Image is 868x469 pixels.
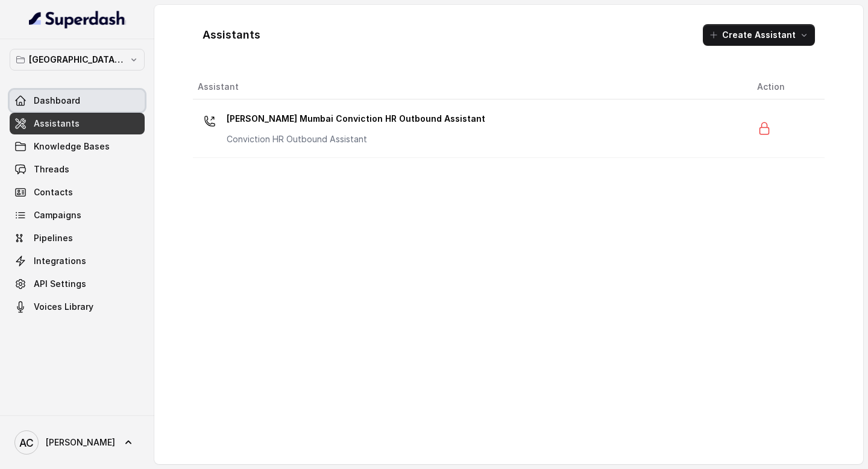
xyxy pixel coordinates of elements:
[10,296,145,318] a: Voices Library
[34,209,81,221] span: Campaigns
[10,181,145,203] a: Contacts
[747,75,825,99] th: Action
[19,436,34,449] text: AC
[193,75,747,99] th: Assistant
[34,301,93,313] span: Voices Library
[10,49,145,71] button: [GEOGRAPHIC_DATA] - [GEOGRAPHIC_DATA] - [GEOGRAPHIC_DATA]
[34,232,73,244] span: Pipelines
[29,10,126,29] img: light.svg
[34,278,86,290] span: API Settings
[34,140,110,153] span: Knowledge Bases
[10,159,145,180] a: Threads
[10,227,145,249] a: Pipelines
[10,113,145,134] a: Assistants
[703,24,815,46] button: Create Assistant
[29,52,125,67] p: [GEOGRAPHIC_DATA] - [GEOGRAPHIC_DATA] - [GEOGRAPHIC_DATA]
[10,136,145,157] a: Knowledge Bases
[34,95,80,107] span: Dashboard
[34,163,69,175] span: Threads
[34,255,86,267] span: Integrations
[203,25,260,45] h1: Assistants
[10,426,145,459] a: [PERSON_NAME]
[227,109,485,128] p: [PERSON_NAME] Mumbai Conviction HR Outbound Assistant
[227,133,468,145] p: Conviction HR Outbound Assistant
[10,90,145,112] a: Dashboard
[10,204,145,226] a: Campaigns
[46,436,115,449] span: [PERSON_NAME]
[34,118,80,130] span: Assistants
[10,250,145,272] a: Integrations
[10,273,145,295] a: API Settings
[34,186,73,198] span: Contacts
